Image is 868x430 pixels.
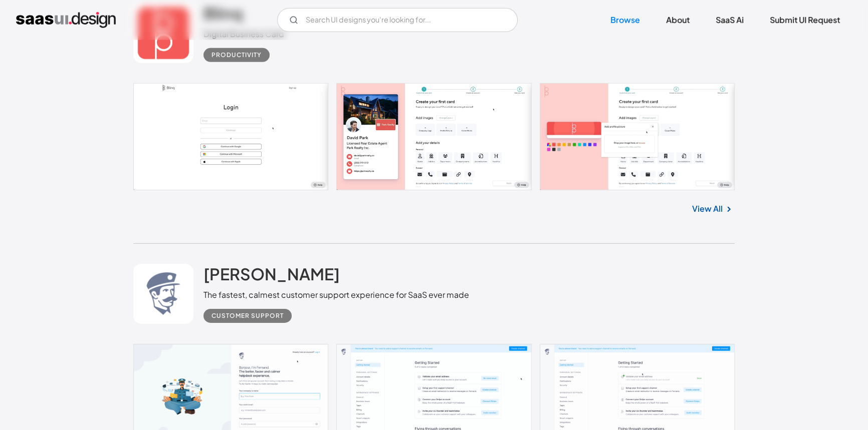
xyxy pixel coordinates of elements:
[758,9,852,31] a: Submit UI Request
[211,49,262,61] div: Productivity
[704,9,756,31] a: SaaS Ai
[16,12,116,28] a: home
[203,264,340,284] h2: [PERSON_NAME]
[598,9,652,31] a: Browse
[277,8,518,32] input: Search UI designs you're looking for...
[277,8,518,32] form: Email Form
[203,289,469,301] div: The fastest, calmest customer support experience for SaaS ever made
[211,310,284,322] div: Customer Support
[203,264,340,289] a: [PERSON_NAME]
[654,9,702,31] a: About
[692,203,723,215] a: View All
